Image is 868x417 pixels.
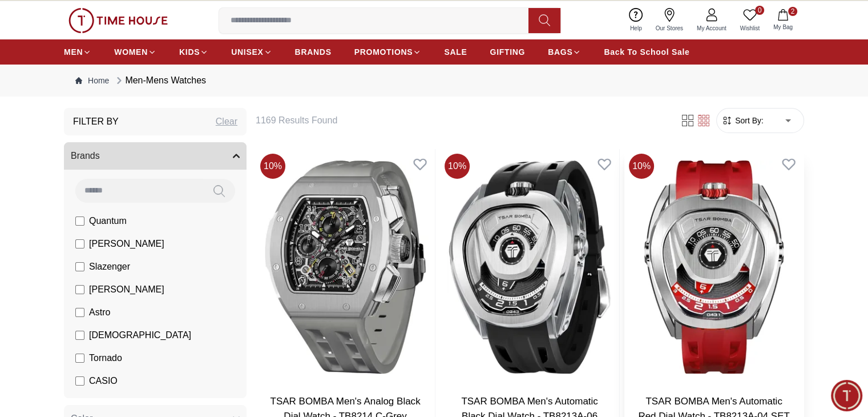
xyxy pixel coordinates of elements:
[71,149,100,163] span: Brands
[256,114,666,127] h6: 1169 Results Found
[89,374,118,388] span: CASIO
[179,42,208,62] a: KIDS
[11,153,225,165] div: Time House Support
[75,376,84,386] input: CASIO
[831,380,862,411] div: Chat Widget
[114,74,206,87] div: Men-Mens Watches
[623,6,649,35] a: Help
[89,328,191,342] span: [DEMOGRAPHIC_DATA]
[444,46,467,58] span: SALE
[440,149,619,385] img: TSAR BOMBA Men's Automatic Black Dial Watch - TB8213A-06 SET
[692,24,731,33] span: My Account
[490,46,525,58] span: GIFTING
[73,115,119,129] h3: Filter By
[64,142,247,170] button: Brands
[75,285,84,294] input: [PERSON_NAME]
[604,42,689,62] a: Back To School Sale
[548,46,572,58] span: BAGS
[35,10,54,30] img: Profile picture of Time House Support
[114,42,156,62] a: WOMEN
[89,351,122,365] span: Tornado
[114,46,148,58] span: WOMEN
[89,306,110,319] span: Astro
[75,308,84,317] input: Astro
[649,6,690,35] a: Our Stores
[89,214,127,228] span: Quantum
[89,237,164,251] span: [PERSON_NAME]
[445,154,470,179] span: 10 %
[769,23,797,31] span: My Bag
[295,42,332,62] a: BRANDS
[75,75,109,86] a: Home
[9,9,31,31] em: Back
[75,239,84,248] input: [PERSON_NAME]
[89,283,164,296] span: [PERSON_NAME]
[75,216,84,226] input: Quantum
[68,8,168,33] img: ...
[152,224,181,232] span: 11:26 AM
[444,42,467,62] a: SALE
[733,115,764,126] span: Sort By:
[490,42,525,62] a: GIFTING
[19,177,171,229] span: Hey there! Need help finding the perfect watch? I'm here if you have any questions or need a quic...
[89,397,124,411] span: CITIZEN
[721,115,764,126] button: Sort By:
[231,42,272,62] a: UNISEX
[354,42,422,62] a: PROMOTIONS
[75,331,84,340] input: [DEMOGRAPHIC_DATA]
[75,354,84,363] input: Tornado
[231,46,263,58] span: UNISEX
[179,46,200,58] span: KIDS
[295,46,332,58] span: BRANDS
[625,24,647,33] span: Help
[256,149,435,385] img: TSAR BOMBA Men's Analog Black Dial Watch - TB8214 C-Grey
[216,115,237,129] div: Clear
[64,46,83,58] span: MEN
[260,154,285,179] span: 10 %
[736,24,764,33] span: Wishlist
[629,154,654,179] span: 10 %
[65,175,76,187] em: Blush
[733,6,766,35] a: 0Wishlist
[548,42,581,62] a: BAGS
[354,46,413,58] span: PROMOTIONS
[60,15,191,26] div: Time House Support
[64,65,804,97] nav: Breadcrumb
[624,149,804,385] img: TSAR BOMBA Men's Automatic Red Dial Watch - TB8213A-04 SET
[3,248,225,306] textarea: We are here to help you
[755,6,764,15] span: 0
[64,42,91,62] a: MEN
[788,7,797,16] span: 2
[89,260,130,274] span: Slazenger
[651,24,688,33] span: Our Stores
[75,262,84,271] input: Slazenger
[766,7,800,34] button: 2My Bag
[604,46,689,58] span: Back To School Sale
